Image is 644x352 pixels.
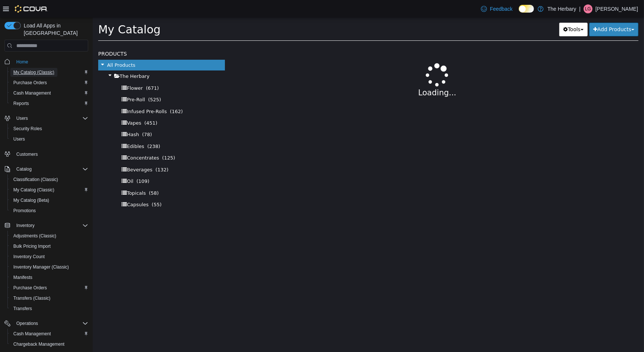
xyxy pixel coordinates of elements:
[13,306,32,312] span: Transfers
[7,339,91,349] button: Chargeback Management
[13,208,36,214] span: Promotions
[166,70,524,82] p: Loading...
[7,293,91,303] button: Transfers (Classic)
[10,135,28,144] a: Users
[13,80,47,86] span: Purchase Orders
[13,331,51,337] span: Cash Management
[16,115,28,121] span: Users
[10,185,57,194] a: My Catalog (Classic)
[7,124,91,134] button: Security Roles
[10,196,52,205] a: My Catalog (Beta)
[34,68,50,73] span: Flower
[10,304,35,313] a: Transfers
[16,223,34,228] span: Inventory
[34,173,53,178] span: Topicals
[10,242,54,251] a: Bulk Pricing Import
[16,320,38,326] span: Operations
[10,175,88,184] span: Classification (Classic)
[34,149,60,155] span: Beverages
[7,98,91,109] button: Reports
[52,103,65,108] span: (451)
[13,264,69,270] span: Inventory Manager (Classic)
[13,69,54,75] span: My Catalog (Classic)
[7,78,91,88] button: Purchase Orders
[13,295,50,301] span: Transfers (Classic)
[7,88,91,98] button: Cash Management
[7,283,91,293] button: Purchase Orders
[13,165,88,174] span: Catalog
[13,57,88,66] span: Home
[1,149,91,159] button: Customers
[13,197,49,203] span: My Catalog (Beta)
[13,319,41,328] button: Operations
[34,138,66,143] span: Concentrates
[478,1,515,16] a: Feedback
[13,233,56,239] span: Adjustments (Classic)
[10,263,72,272] a: Inventory Manager (Classic)
[7,231,91,241] button: Adjustments (Classic)
[34,91,74,97] span: Infused Pre-Rolls
[7,303,91,314] button: Transfers
[547,4,576,13] p: The Herbary
[490,5,512,13] span: Feedback
[579,4,581,13] p: |
[49,114,59,120] span: (78)
[595,4,638,13] p: [PERSON_NAME]
[1,164,91,174] button: Catalog
[14,45,43,50] span: All Products
[1,113,91,124] button: Users
[34,79,52,85] span: Pre-Roll
[10,78,88,87] span: Purchase Orders
[519,5,534,13] input: Dark Mode
[1,220,91,231] button: Inventory
[10,340,67,349] a: Chargeback Management
[10,283,88,292] span: Purchase Orders
[59,184,69,190] span: (55)
[34,126,52,132] span: Edibles
[10,68,88,77] span: My Catalog (Classic)
[7,272,91,283] button: Manifests
[13,149,88,159] span: Customers
[10,231,88,240] span: Adjustments (Classic)
[13,221,37,230] button: Inventory
[77,91,90,97] span: (162)
[6,6,68,19] span: My Catalog
[10,263,88,272] span: Inventory Manager (Classic)
[63,149,76,155] span: (132)
[7,241,91,251] button: Bulk Pricing Import
[13,90,51,96] span: Cash Management
[7,67,91,78] button: My Catalog (Classic)
[1,56,91,67] button: Home
[44,161,57,167] span: (109)
[10,206,39,215] a: Promotions
[13,150,41,159] a: Customers
[13,319,88,328] span: Operations
[15,5,48,13] img: Cova
[13,136,25,142] span: Users
[13,165,34,174] button: Catalog
[497,5,546,19] button: Add Products
[53,68,66,73] span: (671)
[34,184,56,190] span: Capsules
[10,273,35,282] a: Manifests
[10,175,61,184] a: Classification (Classic)
[7,205,91,216] button: Promotions
[10,242,88,251] span: Bulk Pricing Import
[10,68,57,77] a: My Catalog (Classic)
[10,99,32,108] a: Reports
[10,231,59,240] a: Adjustments (Classic)
[16,166,31,172] span: Catalog
[13,114,31,123] button: Users
[13,221,88,230] span: Inventory
[10,294,53,303] a: Transfers (Classic)
[13,285,47,291] span: Purchase Orders
[467,5,495,19] button: Tools
[10,89,88,98] span: Cash Management
[7,262,91,272] button: Inventory Manager (Classic)
[10,124,88,133] span: Security Roles
[13,126,42,132] span: Security Roles
[585,4,591,13] span: LG
[13,274,32,280] span: Manifests
[13,57,31,66] a: Home
[10,89,54,98] a: Cash Management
